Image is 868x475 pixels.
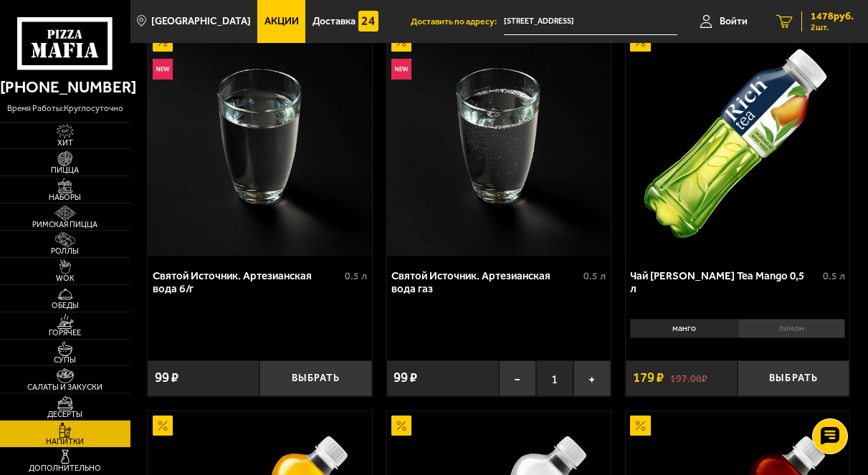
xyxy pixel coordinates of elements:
img: Новинка [153,59,173,79]
span: 2 шт. [811,23,854,32]
s: 197.08 ₽ [670,372,707,384]
button: Выбрать [259,360,371,396]
img: Акционный [630,416,650,436]
div: Чай [PERSON_NAME] Tea Mango 0,5 л [630,269,819,295]
img: Новинка [391,59,411,79]
a: АкционныйНовинкаСвятой Источник. Артезианская вода б/г [148,27,371,256]
input: Ваш адрес доставки [504,9,677,35]
span: Доставка [313,16,356,27]
a: АкционныйЧай Rich Green Tea Mango 0,5 л [626,27,849,256]
a: АкционныйНовинкаСвятой Источник. Артезианская вода газ [387,27,611,256]
div: Святой Источник. Артезианская вода б/г [153,269,341,295]
span: 179 ₽ [633,371,664,385]
span: 1 [536,360,573,396]
img: 15daf4d41897b9f0e9f617042186c801.svg [358,11,378,31]
img: Святой Источник. Артезианская вода б/г [148,27,371,256]
span: 1478 руб. [811,11,854,21]
div: Святой Источник. Артезианская вода газ [391,269,580,295]
span: Санкт-Петербург, проспект Ударников, 17к1 [504,9,677,35]
img: Святой Источник. Артезианская вода газ [387,27,611,256]
div: 0 [626,315,849,354]
span: Доставить по адресу: [411,17,504,26]
img: Чай Rich Green Tea Mango 0,5 л [626,27,849,256]
span: 99 ₽ [394,371,417,385]
button: Выбрать [738,360,849,396]
li: лимон [738,319,845,338]
li: манго [630,319,737,338]
img: Акционный [391,416,411,436]
span: 0.5 л [345,270,367,282]
span: Войти [720,16,748,27]
img: Акционный [153,416,173,436]
button: − [499,360,536,396]
span: 99 ₽ [155,371,178,385]
span: 0.5 л [583,270,606,282]
span: Акции [264,16,299,27]
button: + [573,360,611,396]
span: 0.5 л [823,270,845,282]
span: [GEOGRAPHIC_DATA] [151,16,251,27]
